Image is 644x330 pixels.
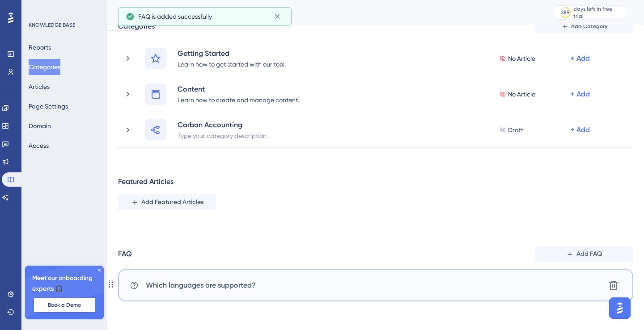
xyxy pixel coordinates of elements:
span: Add Featured Articles [141,197,203,208]
div: Carbon Accounting [177,119,268,130]
button: Reports [29,39,51,55]
div: Getting Started [177,48,286,58]
button: Book a Demo [34,298,95,312]
span: Add FAQ [576,249,602,259]
span: Meet our onboarding experts 🎧 [32,273,97,294]
span: Add Category [571,23,607,30]
button: Categories [29,59,60,75]
span: No Article [508,89,535,100]
span: Book a Demo [48,301,81,309]
button: Access [29,138,49,154]
button: Add Category [535,19,633,33]
div: + Add [571,125,590,135]
div: 289 [561,9,570,16]
span: Which languages are supported? [146,280,256,291]
span: No Article [508,53,535,64]
div: Featured Articles [118,176,174,187]
button: Page Settings [29,98,68,114]
div: Categories [118,6,532,19]
span: Draft [508,125,523,135]
button: Articles [29,79,50,95]
button: Domain [29,118,51,134]
div: days left in free trial [573,5,623,20]
div: Learn how to get started with our tool. [177,58,286,69]
div: + Add [571,53,590,64]
div: Learn how to create and manage content. [177,94,300,105]
div: FAQ [118,249,132,259]
div: + Add [571,89,590,100]
div: KNOWLEDGE BASE [29,21,75,29]
div: Categories [118,21,155,32]
button: Add FAQ [535,246,633,262]
div: Type your category description. [177,130,268,141]
div: Content [177,84,300,94]
span: FAQ is added successfully [138,11,212,22]
iframe: UserGuiding AI Assistant Launcher [606,295,633,322]
button: Add Featured Articles [118,194,216,210]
